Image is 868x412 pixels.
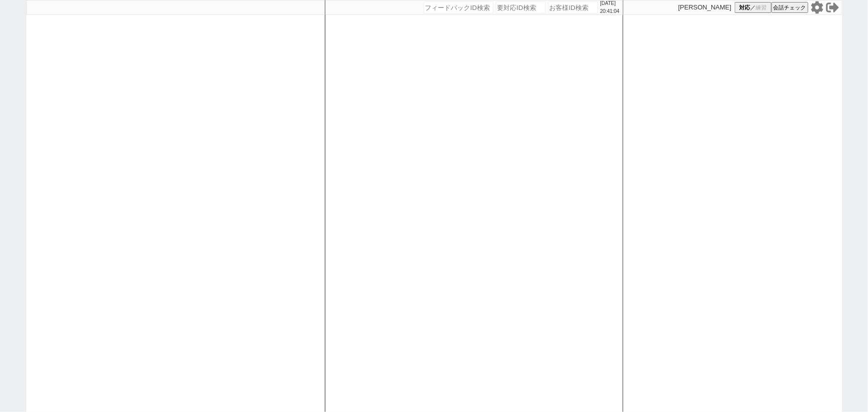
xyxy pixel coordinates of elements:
[739,4,750,11] span: 対応
[756,4,767,11] span: 練習
[496,1,546,13] input: 要対応ID検索
[548,1,598,13] input: お客様ID検索
[773,4,806,11] span: 会話チェック
[772,2,808,13] button: 会話チェック
[678,3,732,11] p: [PERSON_NAME]
[735,2,772,13] button: 対応／練習
[600,7,620,15] p: 20:41:04
[424,1,493,13] input: フィードバックID検索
